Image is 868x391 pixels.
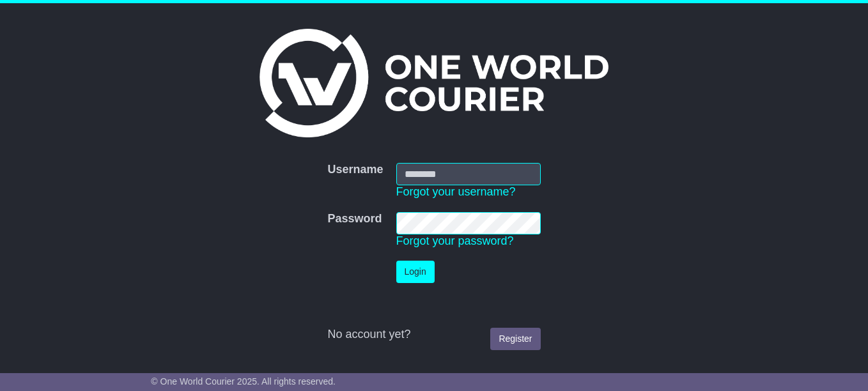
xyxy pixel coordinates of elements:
[327,212,382,226] label: Password
[327,163,383,177] label: Username
[151,376,336,387] span: © One World Courier 2025. All rights reserved.
[396,261,435,283] button: Login
[260,29,608,137] img: One World
[396,185,516,198] a: Forgot your username?
[396,234,514,247] a: Forgot your password?
[490,328,540,350] a: Register
[327,328,540,342] div: No account yet?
